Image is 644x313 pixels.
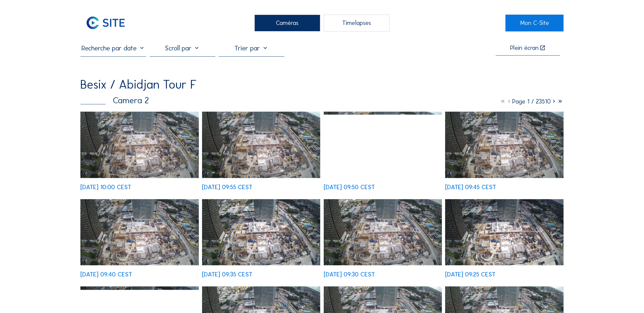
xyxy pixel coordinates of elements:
img: image_53481950 [445,199,563,266]
span: Page 1 / 23510 [513,98,551,105]
div: [DATE] 09:45 CEST [445,184,496,191]
img: image_53482789 [80,112,199,178]
img: image_53482589 [324,112,442,178]
input: Recherche par date 󰅀 [80,44,146,52]
img: image_53482082 [324,199,442,266]
img: image_53482258 [80,199,199,266]
a: C-SITE Logo [80,15,138,31]
img: image_53482166 [202,199,320,266]
div: Plein écran [510,45,539,51]
div: Camera 2 [80,96,149,105]
div: [DATE] 09:50 CEST [324,184,375,191]
div: Caméras [255,15,320,31]
div: [DATE] 09:25 CEST [445,272,495,278]
div: Besix / Abidjan Tour F [80,78,197,91]
div: [DATE] 10:00 CEST [80,184,131,191]
img: image_53482495 [445,112,563,178]
img: image_53482676 [202,112,320,178]
div: [DATE] 09:55 CEST [202,184,252,191]
div: [DATE] 09:40 CEST [80,272,132,278]
div: [DATE] 09:35 CEST [202,272,252,278]
img: C-SITE Logo [80,15,131,31]
div: [DATE] 09:30 CEST [324,272,375,278]
a: Mon C-Site [505,15,563,31]
div: Timelapses [324,15,389,31]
